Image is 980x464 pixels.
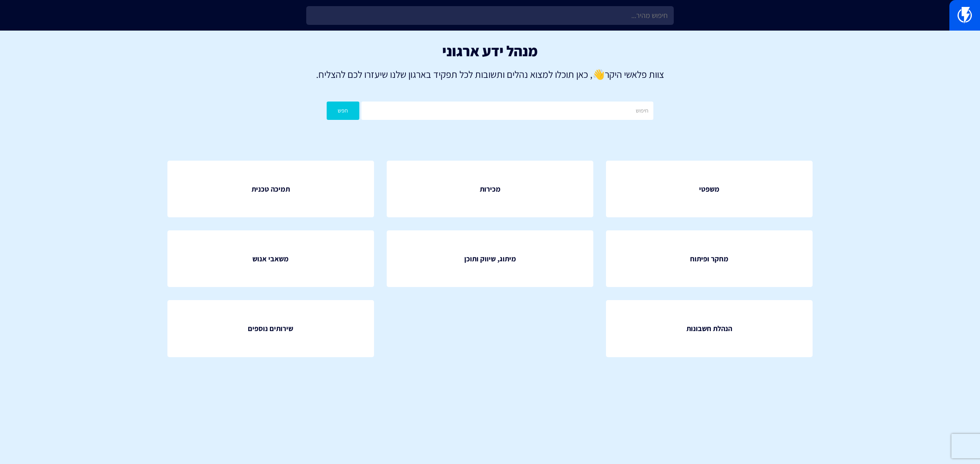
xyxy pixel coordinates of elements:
[606,300,813,357] a: הנהלת חשבונות
[12,67,968,81] p: צוות פלאשי היקר , כאן תוכלו למצוא נהלים ותשובות לכל תפקיד בארגון שלנו שיעזרו לכם להצליח.
[167,300,374,357] a: שירותים נוספים
[306,6,674,25] input: חיפוש מהיר...
[361,102,653,120] input: חיפוש
[248,323,293,334] span: שירותים נוספים
[327,102,359,120] button: חפש
[387,161,593,217] a: מכירות
[699,184,719,194] span: משפטי
[464,254,516,264] span: מיתוג, שיווק ותוכן
[606,230,813,287] a: מחקר ופיתוח
[592,68,605,81] strong: 👋
[686,323,732,334] span: הנהלת חשבונות
[252,184,290,194] span: תמיכה טכנית
[606,161,813,217] a: משפטי
[12,43,968,59] h1: מנהל ידע ארגוני
[252,254,289,264] span: משאבי אנוש
[387,230,593,287] a: מיתוג, שיווק ותוכן
[690,254,728,264] span: מחקר ופיתוח
[167,230,374,287] a: משאבי אנוש
[480,184,501,194] span: מכירות
[167,161,374,217] a: תמיכה טכנית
